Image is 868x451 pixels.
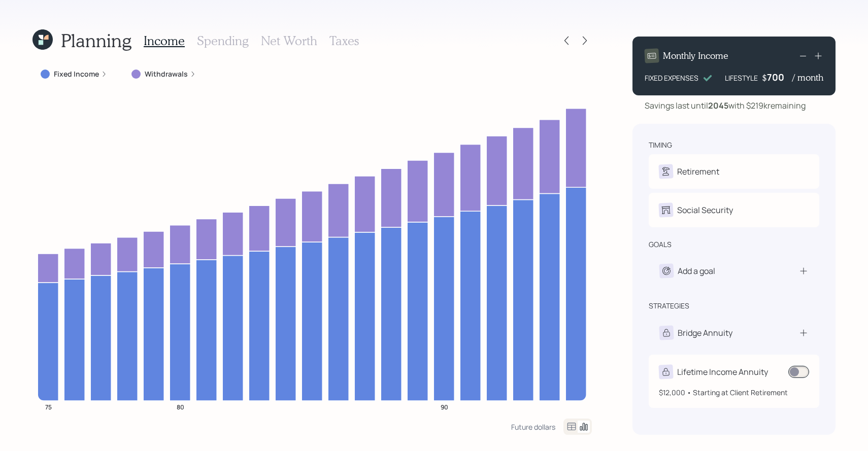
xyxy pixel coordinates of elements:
[177,402,184,411] tspan: 80
[441,402,448,411] tspan: 90
[645,73,698,83] div: FIXED EXPENSES
[678,265,715,277] div: Add a goal
[261,33,317,48] h3: Net Worth
[677,204,733,216] div: Social Security
[61,29,131,51] h1: Planning
[663,50,728,61] h4: Monthly Income
[144,33,185,48] h3: Income
[145,69,188,79] label: Withdrawals
[708,100,728,111] b: 2045
[649,301,689,311] div: strategies
[677,366,768,378] div: Lifetime Income Annuity
[54,69,99,79] label: Fixed Income
[329,33,359,48] h3: Taxes
[511,422,555,432] div: Future dollars
[649,239,672,250] div: goals
[725,73,758,83] div: LIFESTYLE
[645,99,806,112] div: Savings last until with $219k remaining
[197,33,249,48] h3: Spending
[792,72,823,83] h4: / month
[762,72,767,83] h4: $
[45,402,52,411] tspan: 75
[767,71,792,83] div: 700
[659,387,809,398] div: $12,000 • Starting at Client Retirement
[678,327,732,339] div: Bridge Annuity
[677,165,719,178] div: Retirement
[649,140,672,150] div: timing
